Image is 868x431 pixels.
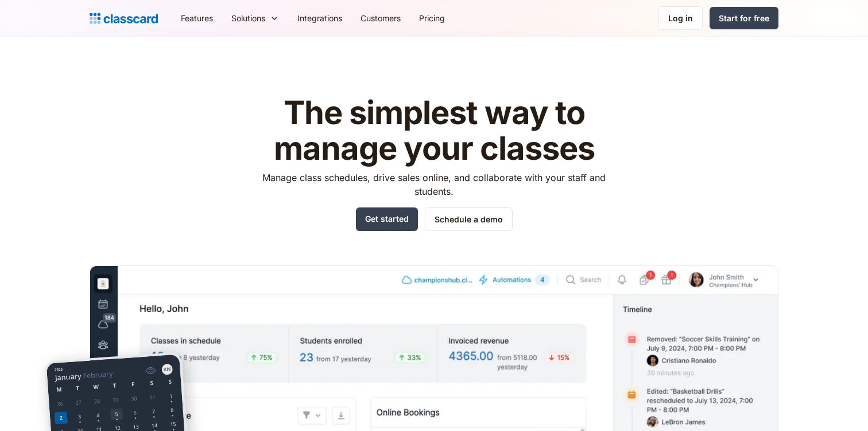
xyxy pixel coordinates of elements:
[351,5,410,31] a: Customers
[252,95,617,166] h1: The simplest way to manage your classes
[658,6,703,30] a: Log in
[410,5,454,31] a: Pricing
[288,5,351,31] a: Integrations
[172,5,222,31] a: Features
[356,207,418,231] a: Get started
[710,7,778,29] a: Start for free
[668,12,693,24] div: Log in
[719,12,769,24] div: Start for free
[222,5,288,31] div: Solutions
[90,10,158,26] a: home
[252,171,617,198] p: Manage class schedules, drive sales online, and collaborate with your staff and students.
[425,207,513,231] a: Schedule a demo
[231,12,265,24] div: Solutions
